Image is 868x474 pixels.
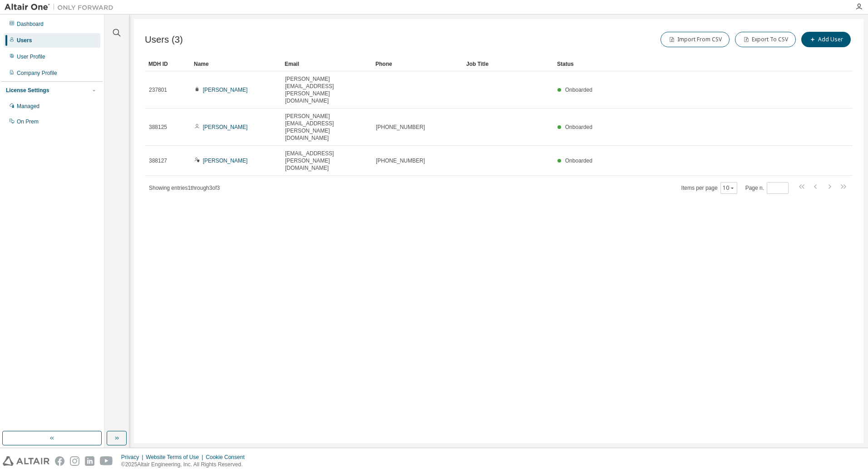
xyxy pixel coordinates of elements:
a: [PERSON_NAME] [203,158,248,164]
div: Phone [375,57,459,71]
span: [PERSON_NAME][EMAIL_ADDRESS][PERSON_NAME][DOMAIN_NAME] [285,75,368,104]
div: Users [17,37,32,44]
span: Items per page [681,182,737,194]
span: 388127 [149,157,167,164]
span: 388125 [149,123,167,131]
div: Website Terms of Use [146,454,206,461]
div: Managed [17,103,39,110]
span: Onboarded [565,124,592,130]
button: Export To CSV [735,32,796,47]
span: [PERSON_NAME][EMAIL_ADDRESS][PERSON_NAME][DOMAIN_NAME] [285,113,368,142]
img: Altair One [5,3,118,12]
span: Onboarded [565,158,592,164]
img: instagram.svg [70,456,79,466]
div: MDH ID [148,57,187,71]
span: 237801 [149,86,167,94]
span: [EMAIL_ADDRESS][PERSON_NAME][DOMAIN_NAME] [285,150,368,172]
span: Onboarded [565,87,592,93]
img: facebook.svg [55,456,64,466]
span: [PHONE_NUMBER] [376,157,425,164]
img: linkedin.svg [85,456,94,466]
a: [PERSON_NAME] [203,87,248,93]
div: Email [285,57,368,71]
button: Add User [801,32,851,47]
div: Name [194,57,277,71]
div: Dashboard [17,20,44,28]
img: youtube.svg [100,456,113,466]
div: Cookie Consent [206,454,250,461]
span: Page n. [745,182,789,194]
div: License Settings [6,87,49,94]
div: Privacy [121,454,146,461]
a: [PERSON_NAME] [203,124,248,130]
span: Showing entries 1 through 3 of 3 [149,185,220,191]
div: On Prem [17,118,39,125]
div: Company Profile [17,69,57,77]
p: © 2025 Altair Engineering, Inc. All Rights Reserved. [121,461,250,469]
img: altair_logo.svg [3,456,49,466]
span: [PHONE_NUMBER] [376,123,425,131]
button: 10 [723,184,735,192]
div: Job Title [466,57,550,71]
span: Users (3) [145,35,183,45]
div: User Profile [17,53,45,60]
div: Status [557,57,805,71]
button: Import From CSV [661,32,730,47]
